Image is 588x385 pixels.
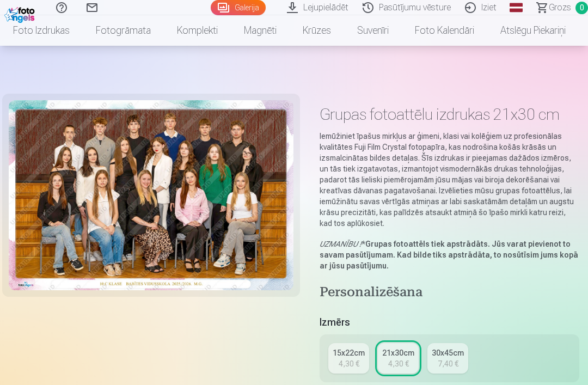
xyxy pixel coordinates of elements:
a: Krūzes [290,15,344,46]
p: Iemūžiniet īpašus mirkļus ar ģimeni, klasi vai kolēģiem uz profesionālas kvalitātes Fuji Film Cry... [320,131,579,229]
div: 30x45cm [432,347,464,358]
a: Suvenīri [344,15,402,46]
div: 15x22cm [333,347,365,358]
a: 30x45cm7,40 € [427,343,468,374]
a: Komplekti [164,15,231,46]
h4: Personalizēšana [320,284,579,302]
div: 4,30 € [339,358,359,369]
a: 21x30cm4,30 € [378,343,419,374]
span: Grozs [549,1,571,14]
div: 21x30cm [382,347,414,358]
span: 0 [575,2,588,14]
img: /fa1 [4,4,38,23]
a: Fotogrāmata [83,15,164,46]
a: Foto kalendāri [402,15,487,46]
h1: Grupas fotoattēlu izdrukas 21x30 cm [320,105,579,124]
strong: Grupas fotoattēls tiek apstrādāts. Jūs varat pievienot to savam pasūtījumam. Kad bilde tiks apstr... [320,240,578,270]
a: Atslēgu piekariņi [487,15,579,46]
em: UZMANĪBU ! [320,240,362,248]
a: 15x22cm4,30 € [328,343,369,374]
div: 7,40 € [438,358,458,369]
h5: Izmērs [320,315,579,330]
a: Magnēti [231,15,290,46]
div: 4,30 € [388,358,409,369]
